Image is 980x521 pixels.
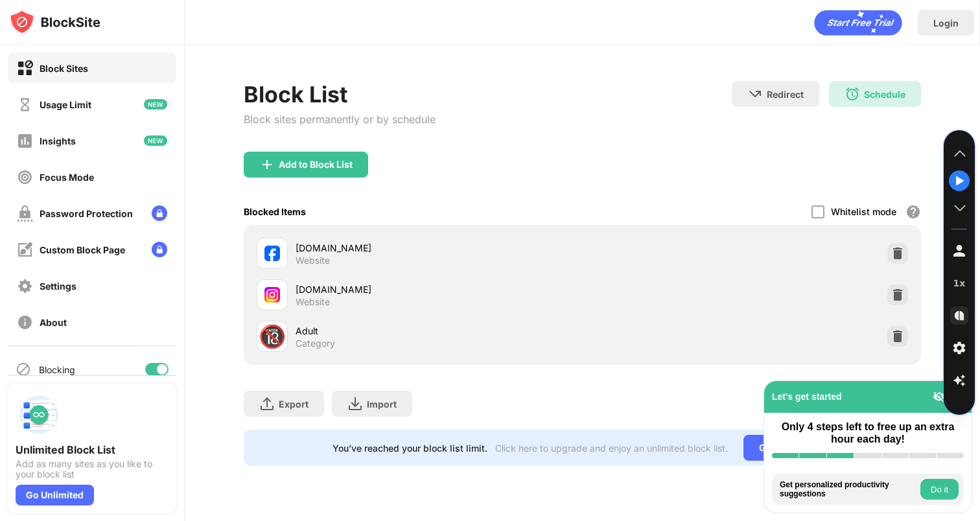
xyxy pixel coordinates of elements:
[279,159,353,170] div: Add to Block List
[780,480,917,499] div: Get personalized productivity suggestions
[933,17,959,29] div: Login
[40,244,125,255] div: Custom Block Page
[9,9,100,35] img: logo-blocksite.svg
[296,255,330,266] div: Website
[16,443,169,456] div: Unlimited Block List
[17,133,33,149] img: insights-off.svg
[296,338,335,349] div: Category
[244,81,436,108] div: Block List
[152,242,167,257] img: lock-menu.svg
[17,242,33,258] img: customize-block-page-off.svg
[772,421,964,445] div: Only 4 steps left to free up an extra hour each day!
[933,390,946,403] img: eye-not-visible.svg
[17,278,33,294] img: settings-off.svg
[39,364,75,375] div: Blocking
[40,281,76,292] div: Settings
[814,10,902,36] div: animation
[17,169,33,185] img: focus-off.svg
[17,205,33,222] img: password-protection-off.svg
[40,208,133,219] div: Password Protection
[40,172,94,183] div: Focus Mode
[40,99,91,110] div: Usage Limit
[17,60,33,76] img: block-on.svg
[367,399,397,410] div: Import
[144,135,167,146] img: new-icon.svg
[920,479,959,500] button: Do it
[244,113,436,126] div: Block sites permanently or by schedule
[40,63,88,74] div: Block Sites
[296,241,583,255] div: [DOMAIN_NAME]
[16,362,31,377] img: blocking-icon.svg
[296,283,583,296] div: [DOMAIN_NAME]
[16,391,62,438] img: push-block-list.svg
[864,89,905,100] div: Schedule
[144,99,167,110] img: new-icon.svg
[16,459,169,480] div: Add as many sites as you like to your block list
[264,246,280,261] img: favicons
[244,206,306,217] div: Blocked Items
[17,97,33,113] img: time-usage-off.svg
[279,399,309,410] div: Export
[772,391,842,402] div: Let's get started
[296,296,330,308] div: Website
[743,435,832,461] div: Go Unlimited
[831,206,896,217] div: Whitelist mode
[296,324,583,338] div: Adult
[332,443,487,454] div: You’ve reached your block list limit.
[40,317,67,328] div: About
[16,485,94,505] div: Go Unlimited
[17,314,33,330] img: about-off.svg
[259,323,286,350] div: 🔞
[495,443,728,454] div: Click here to upgrade and enjoy an unlimited block list.
[40,135,76,146] div: Insights
[152,205,167,221] img: lock-menu.svg
[767,89,804,100] div: Redirect
[264,287,280,303] img: favicons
